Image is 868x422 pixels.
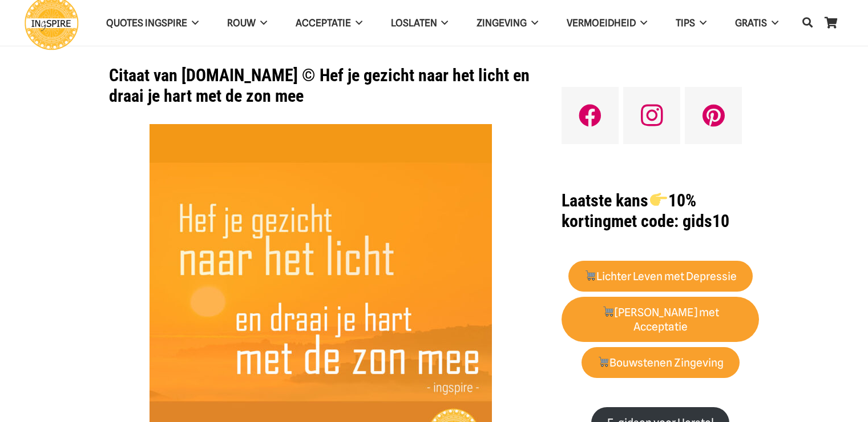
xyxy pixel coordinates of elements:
strong: Lichter Leven met Depressie [584,270,737,283]
a: Instagram [623,87,680,144]
img: 🛒 [585,270,596,281]
a: ROUW [213,9,281,38]
strong: [PERSON_NAME] met Acceptatie [602,306,719,333]
strong: Bouwstenen Zingeving [597,356,724,369]
img: 🛒 [598,356,609,367]
a: Pinterest [685,87,742,144]
h1: Citaat van [DOMAIN_NAME] © Hef je gezicht naar het licht en draai je hart met de zon mee [109,65,533,106]
span: GRATIS [735,17,767,29]
span: QUOTES INGSPIRE [106,17,187,29]
img: 👉 [650,191,667,208]
a: Facebook [562,87,619,144]
a: QUOTES INGSPIRE [92,9,213,38]
a: 🛒Lichter Leven met Depressie [568,261,753,292]
a: 🛒[PERSON_NAME] met Acceptatie [562,297,759,343]
span: ROUW [227,17,256,29]
span: Acceptatie [296,17,351,29]
strong: Laatste kans 10% korting [562,190,696,231]
span: Loslaten [391,17,437,29]
a: VERMOEIDHEID [552,9,661,38]
a: TIPS [661,9,721,38]
img: 🛒 [603,306,613,317]
span: VERMOEIDHEID [567,17,636,29]
a: Acceptatie [281,9,377,38]
span: Zingeving [477,17,527,29]
a: 🛒Bouwstenen Zingeving [582,347,740,379]
a: Zingeving [462,9,552,38]
span: TIPS [676,17,695,29]
a: Zoeken [796,9,819,37]
h1: met code: gids10 [562,190,759,232]
a: GRATIS [721,9,793,38]
a: Loslaten [377,9,463,38]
